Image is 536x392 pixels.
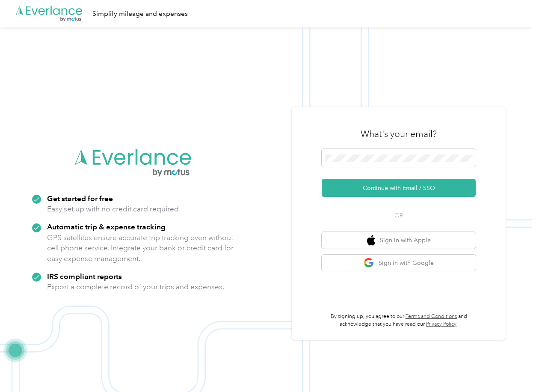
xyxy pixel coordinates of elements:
button: google logoSign in with Google [322,255,476,271]
h3: What's your email? [361,128,437,140]
p: GPS satellites ensure accurate trip tracking even without cell phone service. Integrate your bank... [47,232,234,264]
div: Simplify mileage and expenses [92,9,188,19]
strong: IRS compliant reports [47,272,122,281]
p: Easy set up with no credit card required [47,204,179,214]
p: By signing up, you agree to our and acknowledge that you have read our . [322,313,476,328]
span: OR [384,211,414,220]
iframe: Everlance-gr Chat Button Frame [488,344,536,392]
a: Terms and Conditions [406,313,457,320]
img: google logo [364,258,374,268]
a: Privacy Policy [426,321,456,327]
button: apple logoSign in with Apple [322,232,476,249]
strong: Automatic trip & expense tracking [47,222,166,231]
p: Export a complete record of your trips and expenses. [47,282,224,292]
strong: Get started for free [47,194,113,203]
button: Continue with Email / SSO [322,179,476,197]
img: apple logo [367,235,376,246]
